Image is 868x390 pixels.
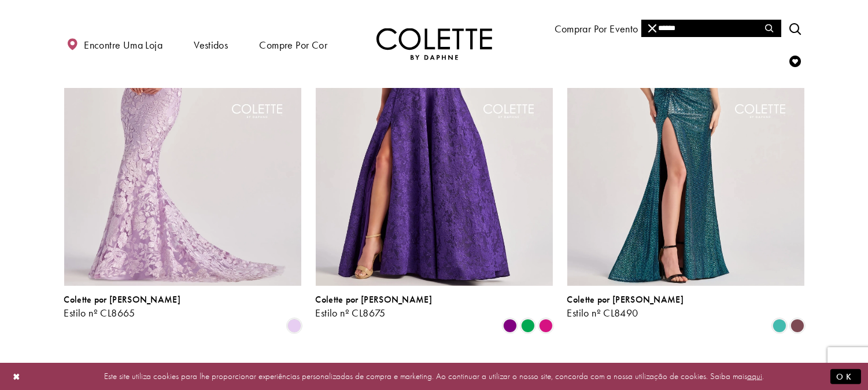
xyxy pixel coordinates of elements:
[836,371,855,382] font: OK
[555,22,638,35] font: Comprar por evento
[104,370,747,382] font: Este site utiliza cookies para lhe proporcionar experiências personalizadas de compra e marketing...
[194,38,228,51] font: Vestidos
[539,319,553,333] i: Fúcsia
[316,295,433,319] div: Colette por Daphne Estilo nº CL8675
[567,293,684,306] font: Colette por [PERSON_NAME]
[786,45,804,76] a: Verificar lista de desejos
[191,28,231,61] span: Vestidos
[503,319,517,333] i: Roxo
[64,28,165,61] a: Encontre uma loja
[316,293,433,306] font: Colette por [PERSON_NAME]
[7,366,27,387] button: Fechar diálogo
[64,295,181,319] div: Colette por Daphne Estilo nº CL8665
[521,319,535,333] i: Esmeralda
[316,306,386,319] font: Estilo nº CL8675
[64,293,181,306] font: Colette por [PERSON_NAME]
[641,20,664,37] button: Fechar pesquisa
[830,369,861,384] button: Enviar diálogo
[376,28,492,60] img: Colette por Daphne
[667,12,761,45] a: Conheça o designer
[260,38,327,51] font: Compre por cor
[287,319,301,333] i: Lilás
[84,38,162,51] font: Encontre uma loja
[567,295,684,319] div: Colette por Daphne Estilo nº CL8490
[786,12,804,44] a: Alternar pesquisa
[791,319,804,333] i: Pôr do sol
[641,20,781,37] input: Procurar
[773,319,786,333] i: Turquesa
[567,306,638,319] font: Estilo nº CL8490
[758,20,781,37] button: Enviar pesquisa
[747,370,762,382] a: aqui
[64,306,135,319] font: Estilo nº CL8665
[641,20,781,37] div: Formulário de pesquisa
[257,28,330,61] span: Compre por cor
[552,12,641,45] span: Comprar por evento
[376,28,492,60] a: Visite a página inicial
[762,370,764,382] font: .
